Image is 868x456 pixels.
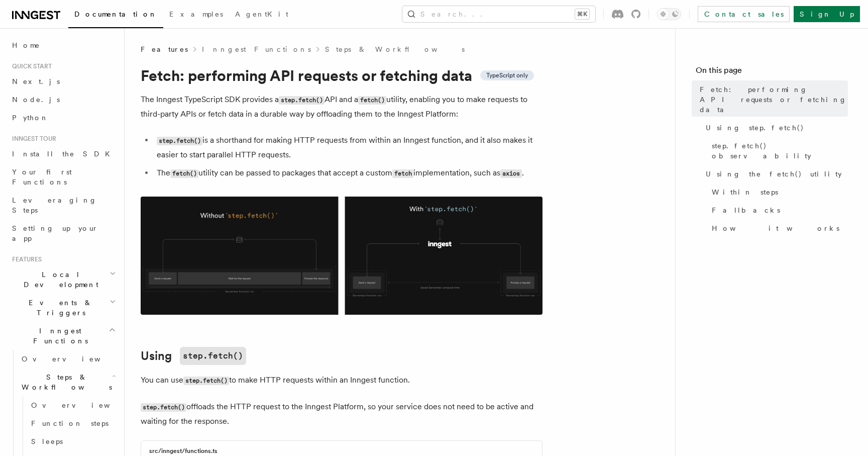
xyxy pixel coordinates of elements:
span: Steps & Workflows [18,372,112,392]
span: Next.js [12,77,60,85]
a: Inngest Functions [202,44,311,54]
button: Toggle dark mode [657,8,681,20]
span: Sleeps [31,437,63,445]
span: AgentKit [235,10,288,18]
code: step.fetch() [157,137,202,145]
span: Using the fetch() utility [706,169,842,179]
li: The utility can be passed to packages that accept a custom implementation, such as . [154,166,542,180]
img: Using Fetch offloads the HTTP request to the Inngest Platform [141,197,542,315]
button: Events & Triggers [8,294,118,322]
span: Python [12,114,49,122]
span: Setting up your app [12,224,98,242]
span: Events & Triggers [8,298,110,318]
code: fetch() [358,96,386,105]
code: step.fetch() [141,403,186,412]
span: How it works [712,223,839,233]
a: Contact sales [698,6,790,22]
span: Documentation [74,10,157,18]
a: Fallbacks [708,201,848,219]
code: axios [500,169,521,178]
li: is a shorthand for making HTTP requests from within an Inngest function, and it also makes it eas... [154,133,542,162]
kbd: ⌘K [575,9,589,19]
span: Features [8,255,42,263]
a: Install the SDK [8,145,118,163]
code: step.fetch() [279,96,324,105]
span: Within steps [712,187,778,197]
button: Search...⌘K [402,6,595,22]
span: Inngest tour [8,135,56,143]
button: Local Development [8,265,118,294]
p: offloads the HTTP request to the Inngest Platform, so your service does not need to be active and... [141,400,542,428]
p: You can use to make HTTP requests within an Inngest function. [141,373,542,388]
a: Home [8,36,118,54]
a: AgentKit [229,3,294,27]
span: Local Development [8,269,110,290]
a: Setting up your app [8,219,118,247]
h4: On this page [696,64,848,80]
span: Function steps [31,419,108,427]
a: Overview [27,396,118,414]
a: Next.js [8,72,118,90]
a: Sleeps [27,432,118,450]
a: Usingstep.fetch() [141,347,246,365]
a: Overview [18,350,118,368]
a: Within steps [708,183,848,201]
span: Overview [31,401,135,409]
span: Inngest Functions [8,326,108,346]
h3: src/inngest/functions.ts [149,447,218,455]
a: Documentation [68,3,163,28]
a: Node.js [8,90,118,109]
span: Overview [22,355,125,363]
span: step.fetch() observability [712,141,848,161]
a: Python [8,109,118,127]
a: step.fetch() observability [708,137,848,165]
a: Function steps [27,414,118,432]
span: Quick start [8,62,52,70]
code: fetch() [170,169,198,178]
code: step.fetch() [183,377,229,385]
a: Steps & Workflows [325,44,465,54]
a: Your first Functions [8,163,118,191]
span: Features [141,44,188,54]
a: Sign Up [794,6,860,22]
span: TypeScript only [486,71,528,79]
span: Fallbacks [712,205,780,215]
span: Leveraging Steps [12,196,97,214]
a: How it works [708,219,848,237]
a: Leveraging Steps [8,191,118,219]
span: Examples [169,10,223,18]
a: Fetch: performing API requests or fetching data [696,80,848,119]
span: Home [12,40,40,50]
span: Install the SDK [12,150,116,158]
h1: Fetch: performing API requests or fetching data [141,66,542,84]
p: The Inngest TypeScript SDK provides a API and a utility, enabling you to make requests to third-p... [141,93,542,121]
button: Steps & Workflows [18,368,118,396]
span: Using step.fetch() [706,123,804,133]
span: Your first Functions [12,168,72,186]
span: Node.js [12,96,60,104]
code: fetch [392,169,413,178]
a: Using step.fetch() [702,119,848,137]
a: Using the fetch() utility [702,165,848,183]
a: Examples [163,3,229,27]
span: Fetch: performing API requests or fetching data [700,84,848,115]
code: step.fetch() [180,347,246,365]
button: Inngest Functions [8,322,118,350]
